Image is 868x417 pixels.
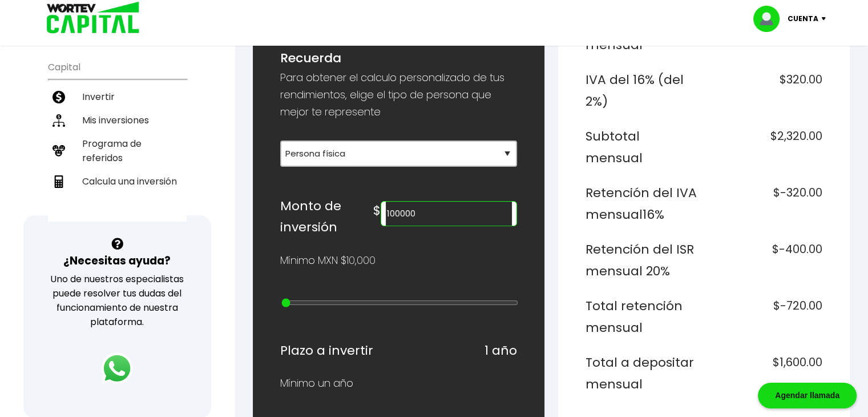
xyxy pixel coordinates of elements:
[708,69,822,112] h6: $320.00
[48,109,187,132] a: Mis inversiones
[280,195,373,238] h6: Monto de inversión
[48,54,187,222] ul: Capital
[280,252,376,269] p: Mínimo MXN $10,000
[101,352,133,384] img: logos_whatsapp-icon.242b2217.svg
[280,47,517,69] h6: Recuerda
[48,85,187,109] a: Invertir
[280,69,517,121] p: Para obtener el calculo personalizado de tus rendimientos, elige el tipo de persona que mejor te ...
[586,295,700,338] h6: Total retención mensual
[586,126,700,169] h6: Subtotal mensual
[586,182,700,225] h6: Retención del IVA mensual 16%
[586,69,700,112] h6: IVA del 16% (del 2%)
[53,114,65,127] img: inversiones-icon.6695dc30.svg
[753,6,788,32] img: profile-image
[48,132,187,170] a: Programa de referidos
[48,170,187,193] a: Calcula una inversión
[586,239,700,282] h6: Retención del ISR mensual 20%
[63,252,171,269] h3: ¿Necesitas ayuda?
[788,10,818,27] p: Cuenta
[708,352,822,395] h6: $1,600.00
[708,182,822,225] h6: $-320.00
[708,295,822,338] h6: $-720.00
[373,200,381,222] h6: $
[280,375,353,392] p: Mínimo un año
[53,91,65,103] img: invertir-icon.b3b967d7.svg
[53,145,65,157] img: recomiendanos-icon.9b8e9327.svg
[485,340,517,362] h6: 1 año
[586,352,700,395] h6: Total a depositar mensual
[758,383,857,408] div: Agendar llamada
[708,239,822,282] h6: $-400.00
[53,175,65,188] img: calculadora-icon.17d418c4.svg
[818,17,834,21] img: icon-down
[708,126,822,169] h6: $2,320.00
[38,272,196,329] p: Uno de nuestros especialistas puede resolver tus dudas del funcionamiento de nuestra plataforma.
[280,340,373,362] h6: Plazo a invertir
